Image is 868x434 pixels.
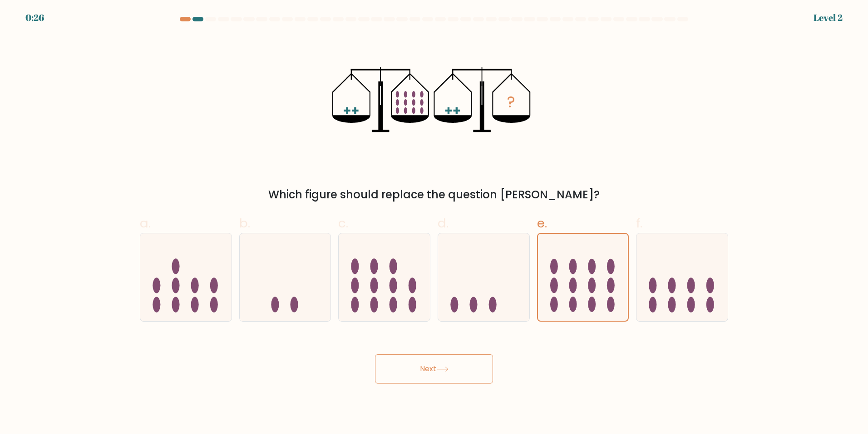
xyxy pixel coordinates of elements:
span: c. [338,214,348,232]
div: Which figure should replace the question [PERSON_NAME]? [145,187,723,203]
tspan: ? [508,91,516,113]
span: d. [438,214,449,232]
span: e. [537,214,547,232]
span: b. [239,214,250,232]
div: Level 2 [814,11,843,25]
button: Next [375,354,493,384]
div: 0:26 [25,11,44,25]
span: a. [140,214,151,232]
span: f. [636,214,642,232]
